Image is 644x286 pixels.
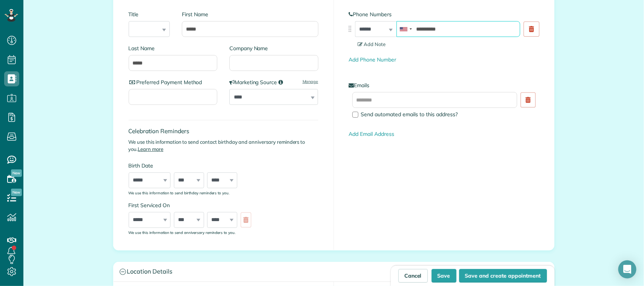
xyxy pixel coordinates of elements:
[11,169,22,177] span: New
[129,162,255,169] label: Birth Date
[618,260,636,278] div: Open Intercom Messenger
[349,81,539,89] label: Emails
[129,78,218,86] label: Preferred Payment Method
[11,189,22,196] span: New
[349,131,394,137] a: Add Email Address
[432,269,456,283] button: Save
[349,11,539,18] label: Phone Numbers
[229,45,318,52] label: Company Name
[129,230,236,235] sub: We use this information to send anniversary reminders to you.
[397,22,414,37] div: United States: +1
[129,11,170,18] label: Title
[361,111,458,118] span: Send automated emails to this address?
[138,146,163,152] a: Learn more
[303,78,318,85] a: Manage
[459,269,547,283] button: Save and create appointment
[129,191,230,195] sub: We use this information to send birthday reminders to you.
[398,269,428,283] a: Cancel
[129,128,318,134] h4: Celebration Reminders
[358,41,386,47] span: Add Note
[114,262,554,281] a: Location Details
[129,45,218,52] label: Last Name
[129,138,318,153] p: We use this information to send contact birthday and anniversary reminders to you.
[346,25,354,33] img: drag_indicator-119b368615184ecde3eda3c64c821f6cf29d3e2b97b89ee44bc31753036683e5.png
[349,56,396,63] a: Add Phone Number
[129,201,255,209] label: First Serviced On
[182,11,318,18] label: First Name
[229,78,318,86] label: Marketing Source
